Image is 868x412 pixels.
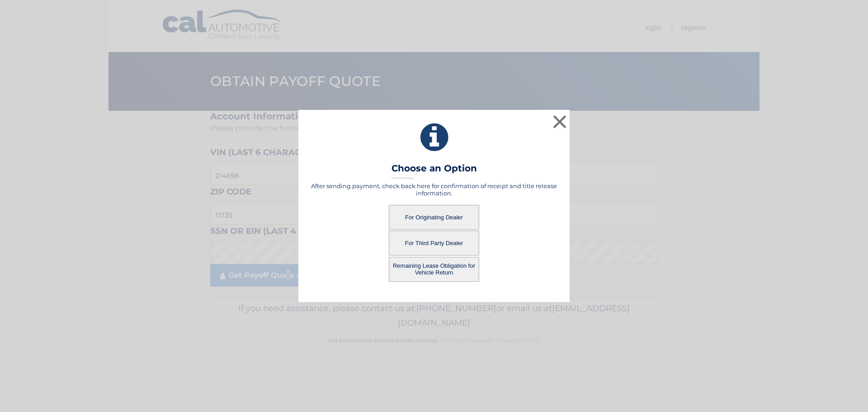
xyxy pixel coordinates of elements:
button: × [551,113,569,131]
h5: After sending payment, check back here for confirmation of receipt and title release information. [310,182,558,197]
button: Remaining Lease Obligation for Vehicle Return [389,257,479,282]
h3: Choose an Option [392,163,477,179]
button: For Originating Dealer [389,205,479,230]
button: For Third Party Dealer [389,231,479,256]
